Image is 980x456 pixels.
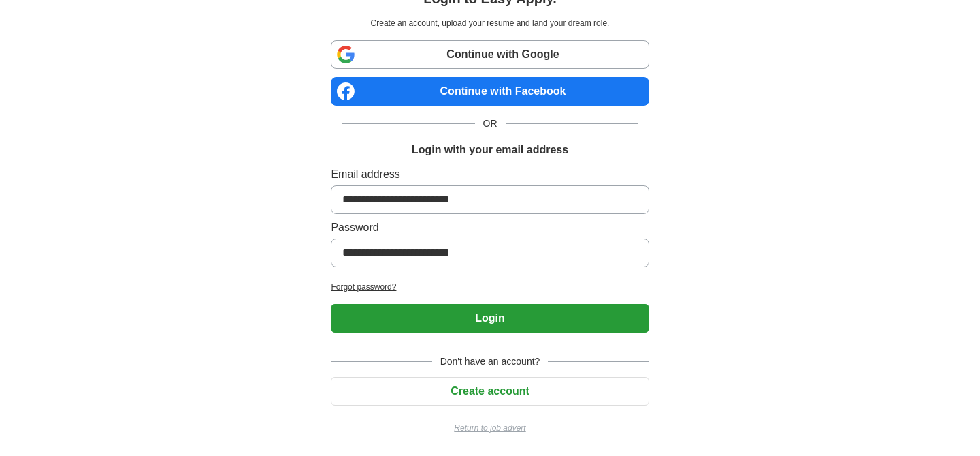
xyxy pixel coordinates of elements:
span: OR [475,117,506,131]
p: Create an account, upload your resume and land your dream role. [333,17,646,29]
button: Create account [331,377,649,406]
button: Login [331,304,649,333]
a: Return to job advert [331,422,649,434]
h1: Login with your email address [412,142,568,158]
a: Create account [331,385,649,397]
a: Forgot password? [331,281,649,293]
label: Email address [331,166,649,183]
span: Don't have an account? [432,354,549,369]
a: Continue with Google [331,40,649,69]
label: Password [331,219,649,236]
a: Continue with Facebook [331,77,649,106]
